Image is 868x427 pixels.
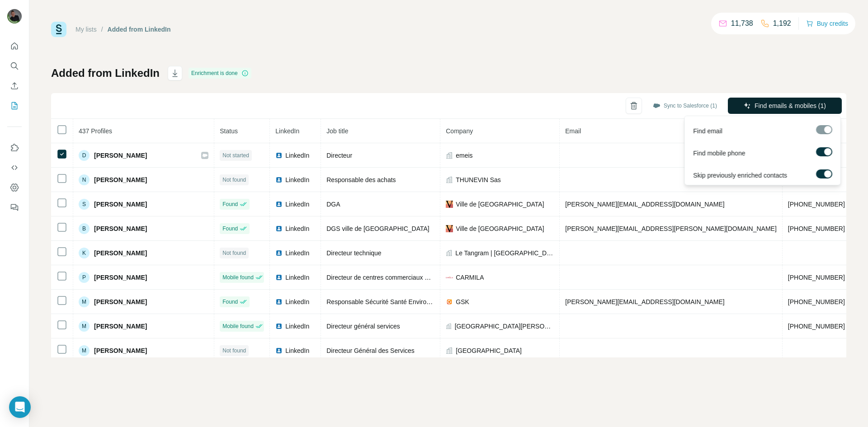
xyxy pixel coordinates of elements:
[79,127,112,135] span: 437 Profiles
[222,347,246,355] span: Not found
[565,201,724,208] span: [PERSON_NAME][EMAIL_ADDRESS][DOMAIN_NAME]
[456,151,472,160] span: emeis
[222,273,254,282] span: Mobile found
[788,323,845,330] span: [PHONE_NUMBER]
[275,225,283,232] img: LinkedIn logo
[285,249,309,258] span: LinkedIn
[51,66,160,80] h1: Added from LinkedIn
[326,347,415,354] span: Directeur Général des Services
[79,150,90,161] div: D
[108,25,171,34] div: Added from LinkedIn
[7,140,22,156] button: Use Surfe on LinkedIn
[275,127,299,135] span: LinkedIn
[7,58,22,74] button: Search
[7,199,22,216] button: Feedback
[222,151,249,160] span: Not started
[7,78,22,94] button: Enrich CSV
[94,249,147,258] span: [PERSON_NAME]
[755,101,826,110] span: Find emails & mobiles (1)
[788,225,845,232] span: [PHONE_NUMBER]
[285,322,309,331] span: LinkedIn
[326,249,381,257] span: Directeur technique
[455,322,554,331] span: [GEOGRAPHIC_DATA][PERSON_NAME]
[285,273,309,282] span: LinkedIn
[565,298,724,305] span: [PERSON_NAME][EMAIL_ADDRESS][DOMAIN_NAME]
[285,297,309,306] span: LinkedIn
[806,17,848,30] button: Buy credits
[326,225,429,232] span: DGS ville de [GEOGRAPHIC_DATA]
[7,160,22,176] button: Use Surfe API
[275,323,283,330] img: LinkedIn logo
[7,98,22,114] button: My lists
[565,127,581,135] span: Email
[456,297,469,306] span: GSK
[79,223,90,234] div: B
[788,201,845,208] span: [PHONE_NUMBER]
[79,296,90,307] div: M
[94,151,147,160] span: [PERSON_NAME]
[456,224,544,233] span: Ville de [GEOGRAPHIC_DATA]
[456,346,522,355] span: [GEOGRAPHIC_DATA]
[275,249,283,257] img: LinkedIn logo
[773,18,791,29] p: 1,192
[220,127,238,135] span: Status
[728,98,842,114] button: Find emails & mobiles (1)
[456,175,501,184] span: THUNEVIN Sas
[285,346,309,355] span: LinkedIn
[79,272,90,283] div: P
[788,274,845,281] span: [PHONE_NUMBER]
[79,248,90,258] div: K
[326,298,451,305] span: Responsable Sécurité Santé Environnement
[51,22,66,37] img: Surfe Logo
[446,274,453,281] img: company-logo
[326,127,348,135] span: Job title
[275,298,283,305] img: LinkedIn logo
[79,321,90,332] div: M
[222,200,238,208] span: Found
[79,174,90,185] div: N
[646,99,723,113] button: Sync to Salesforce (1)
[222,249,246,257] span: Not found
[446,201,453,208] img: company-logo
[285,200,309,209] span: LinkedIn
[222,298,238,306] span: Found
[455,249,554,258] span: Le Tangram | [GEOGRAPHIC_DATA]
[446,298,453,305] img: company-logo
[275,347,283,354] img: LinkedIn logo
[7,9,22,23] img: Avatar
[693,149,745,158] span: Find mobile phone
[94,224,147,233] span: [PERSON_NAME]
[326,152,352,159] span: Directeur
[285,224,309,233] span: LinkedIn
[79,199,90,210] div: S
[285,151,309,160] span: LinkedIn
[693,127,722,136] span: Find email
[101,25,103,34] li: /
[326,201,340,208] span: DGA
[189,68,251,79] div: Enrichment is done
[94,322,147,331] span: [PERSON_NAME]
[456,273,484,282] span: CARMILA
[7,179,22,196] button: Dashboard
[275,176,283,183] img: LinkedIn logo
[7,38,22,54] button: Quick start
[94,346,147,355] span: [PERSON_NAME]
[79,345,90,356] div: M
[693,171,787,180] span: Skip previously enriched contacts
[565,225,777,232] span: [PERSON_NAME][EMAIL_ADDRESS][PERSON_NAME][DOMAIN_NAME]
[446,127,473,135] span: Company
[275,152,283,159] img: LinkedIn logo
[731,18,753,29] p: 11,738
[94,297,147,306] span: [PERSON_NAME]
[222,225,238,233] span: Found
[222,322,254,330] span: Mobile found
[326,274,453,281] span: Directeur de centres commerciaux CARMILA
[326,176,396,183] span: Responsable des achats
[94,200,147,209] span: [PERSON_NAME]
[285,175,309,184] span: LinkedIn
[456,200,544,209] span: Ville de [GEOGRAPHIC_DATA]
[275,274,283,281] img: LinkedIn logo
[446,225,453,232] img: company-logo
[222,176,246,184] span: Not found
[9,396,31,418] div: Open Intercom Messenger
